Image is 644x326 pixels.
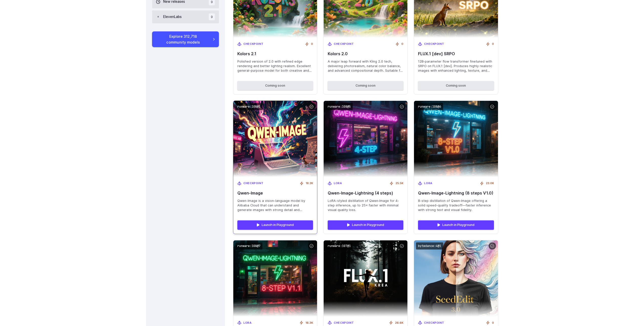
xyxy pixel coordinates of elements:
button: Coming soon [237,81,313,90]
span: Polished version of 2.0 with refined edge rendering and better lighting realism. Excellent genera... [237,59,313,73]
span: Qwen‑Image-Lightning (8 steps V1.0) [418,191,494,196]
span: Checkpoint [243,181,264,186]
span: 8-step distillation of Qwen‑Image offering a solid speed-quality tradeoff—faster inference with s... [418,199,494,212]
img: Qwen‑Image-Lightning (8 steps V1.1) [233,240,317,317]
span: 0 [401,42,403,46]
span: Checkpoint [334,42,354,46]
span: Checkpoint [424,321,444,325]
span: Qwen-Image is a vision-language model by Alibaba Cloud that can understand and generate images wi... [237,199,313,212]
code: runware:107@1 [326,242,353,250]
button: Coming soon [418,81,494,90]
span: LoRA [424,181,432,186]
span: FLUX.1 [dev] SRPO [418,51,494,56]
img: Qwen-Image [229,97,321,181]
code: runware:108@6 [416,103,443,110]
span: Checkpoint [334,321,354,325]
span: 16.3K [305,321,313,325]
span: LoRA [243,321,252,325]
span: Checkpoint [424,42,444,46]
code: runware:108@7 [235,242,262,250]
span: 12B‑parameter flow transformer finetuned with SRPO on FLUX.1 [dev]. Produces highly realistic ima... [418,59,494,73]
span: 26.6K [395,321,403,325]
span: 0 [311,42,313,46]
span: 23.0K [486,181,494,186]
span: 9 [209,13,215,20]
span: LoRA-styled distillation of Qwen‑Image for 4-step inference, up to 25× faster with minimal visual... [328,199,403,212]
span: Kolors 2.1 [237,51,313,56]
a: Launch in Playground [328,220,403,229]
span: Checkpoint [243,42,264,46]
span: 25.5K [396,181,403,186]
a: Launch in Playground [418,220,494,229]
code: bytedance:4@1 [416,242,443,250]
code: runware:108@5 [326,103,353,110]
a: Launch in Playground [237,220,313,229]
span: 0 [492,42,494,46]
a: Explore 312,718 community models [152,31,219,47]
span: LoRA [334,181,342,186]
button: ElevenLabs 9 [152,10,219,23]
code: runware:108@1 [235,103,262,110]
span: 18.2K [306,181,313,186]
img: Qwen‑Image-Lightning (4 steps) [324,101,407,177]
span: Kolors 2.0 [328,51,403,56]
span: Qwen-Image [237,191,313,196]
button: Coming soon [328,81,403,90]
span: 0 [492,321,494,325]
span: A major leap forward with Kling 2.0 tech, delivering photorealism, natural color balance, and adv... [328,59,403,73]
span: Qwen‑Image-Lightning (4 steps) [328,191,403,196]
img: FLUX.1 Krea [dev] [324,240,407,317]
img: Qwen‑Image-Lightning (8 steps V1.0) [414,101,498,177]
img: SeedEdit 3.0 [414,240,498,317]
span: ElevenLabs [163,14,182,20]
